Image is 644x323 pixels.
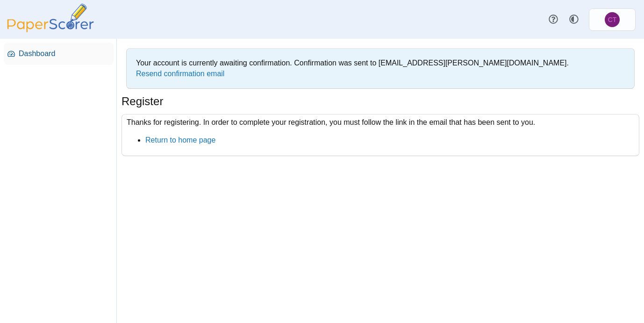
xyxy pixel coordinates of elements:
[145,136,215,144] a: Return to home page
[4,4,97,32] img: PaperScorer
[131,53,630,84] div: Your account is currently awaiting confirmation. Confirmation was sent to [EMAIL_ADDRESS][PERSON_...
[19,49,110,59] span: Dashboard
[122,114,639,157] div: Thanks for registering. In order to complete your registration, you must follow the link in the e...
[4,43,114,65] a: Dashboard
[122,93,163,109] h1: Register
[589,8,636,31] a: Caitlin Turpin
[4,26,97,34] a: PaperScorer
[605,12,620,27] span: Caitlin Turpin
[608,16,617,23] span: Caitlin Turpin
[136,70,224,78] a: Resend confirmation email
